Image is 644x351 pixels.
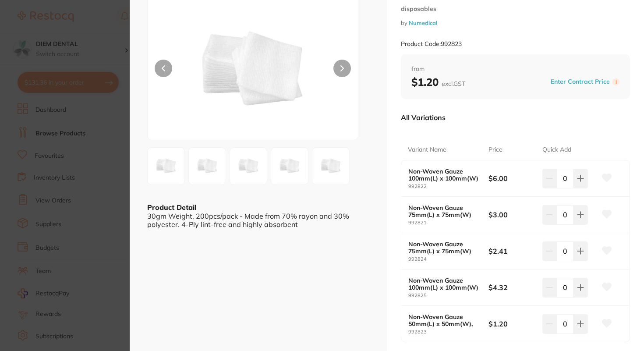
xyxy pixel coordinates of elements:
img: OWYtanBn [274,150,305,182]
b: $3.00 [488,210,537,220]
img: ZDEtanBn [315,150,347,182]
small: 992822 [408,184,488,189]
p: Variant Name [408,145,446,154]
b: Non-Woven Gauze 75mm(L) x 75mm(W) [408,241,481,255]
small: 992823 [408,329,488,335]
img: ODMtanBn [191,150,223,182]
p: Quick Add [542,145,571,154]
img: MmQtanBn [233,150,264,182]
img: MTAtanBn [190,1,316,140]
small: by [401,20,630,26]
button: Enter Contract Price [548,78,612,86]
span: Hi again, [PERSON_NAME]. Thanks for taking my call earlier and directing me to your clinic’s cont... [38,25,150,181]
b: $1.20 [411,75,465,89]
b: Non-Woven Gauze 75mm(L) x 75mm(W) [408,204,481,218]
small: Product Code: 992823 [401,40,462,48]
p: Message from Restocq, sent 5w ago [38,34,151,42]
b: Product Detail [147,203,196,212]
small: disposables [401,5,630,13]
b: $2.41 [488,246,537,256]
b: $6.00 [488,174,537,183]
div: message notification from Restocq, 5w ago. Hi again, Dr. Chau. Thanks for taking my call earlier ... [13,18,162,47]
p: All Variations [401,113,446,122]
span: from [411,65,619,74]
b: Non-Woven Gauze 100mm(L) x 100mm(W) [408,277,481,291]
img: Profile image for Restocq [20,26,34,40]
small: 992825 [408,293,488,298]
span: excl. GST [442,80,465,88]
div: 30gm Weight, 200pcs/pack - Made from 70% rayon and 30% polyester. 4-Ply lint-free and highly abso... [147,212,369,228]
img: MTAtanBn [150,150,182,182]
b: $1.20 [488,319,537,329]
b: Non-Woven Gauze 100mm(L) x 100mm(W) [408,168,481,182]
b: Non-Woven Gauze 50mm(L) x 50mm(W), [408,313,481,327]
a: Numedical [409,19,437,26]
p: Price [488,145,502,154]
small: 992824 [408,256,488,262]
b: $4.32 [488,283,537,292]
label: i [612,78,619,85]
small: 992821 [408,220,488,226]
